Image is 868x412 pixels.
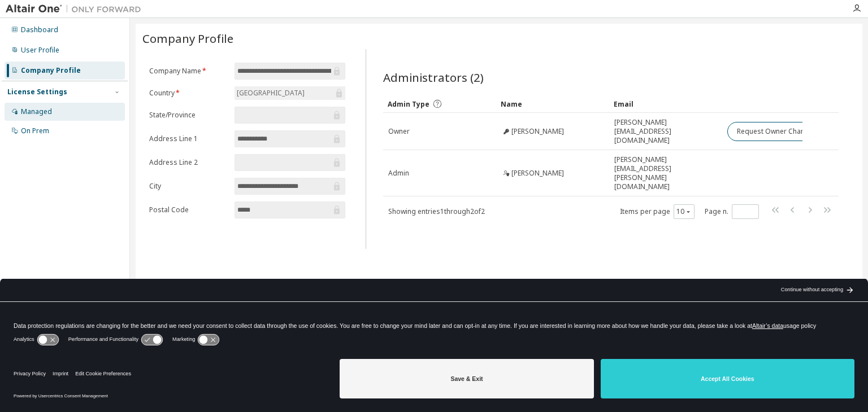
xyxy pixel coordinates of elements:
div: Managed [21,107,52,116]
span: [PERSON_NAME][EMAIL_ADDRESS][PERSON_NAME][DOMAIN_NAME] [614,155,717,191]
div: [GEOGRAPHIC_DATA] [235,87,306,99]
div: Dashboard [21,25,58,34]
label: Address Line 2 [149,158,228,167]
label: Postal Code [149,205,228,214]
span: [PERSON_NAME][EMAIL_ADDRESS][DOMAIN_NAME] [614,118,717,145]
label: Country [149,89,228,98]
span: Admin [388,169,409,178]
span: Showing entries 1 through 2 of 2 [388,207,485,216]
div: Company Profile [21,66,81,75]
div: [GEOGRAPHIC_DATA] [235,86,345,100]
div: License Settings [7,87,67,97]
span: Page n. [705,204,759,219]
label: State/Province [149,111,228,120]
div: On Prem [21,126,49,135]
span: Items per page [620,204,695,219]
button: 10 [676,207,692,216]
div: User Profile [21,46,59,55]
span: [PERSON_NAME] [511,127,564,136]
span: [PERSON_NAME] [511,169,564,178]
div: Email [614,95,718,113]
span: Company Profile [142,30,233,46]
img: Altair One [6,3,147,15]
button: Request Owner Change [727,122,823,141]
label: City [149,182,228,191]
div: Name [501,95,605,113]
span: Admin Type [388,99,429,109]
label: Company Name [149,67,228,76]
span: Owner [388,127,410,136]
label: Address Line 1 [149,134,228,143]
span: Administrators (2) [383,69,484,85]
